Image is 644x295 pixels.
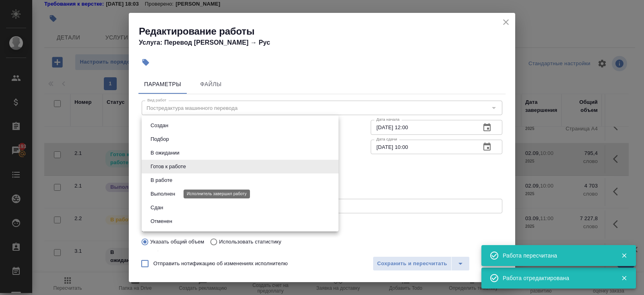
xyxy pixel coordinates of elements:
button: Готов к работе [148,162,188,171]
button: Закрыть [616,274,632,282]
button: Подбор [148,135,171,144]
button: Отменен [148,217,175,226]
button: Закрыть [616,252,632,259]
button: Сдан [148,203,165,212]
button: В работе [148,176,175,185]
div: Работа пересчитана [503,252,609,260]
button: В ожидании [148,149,182,157]
button: Выполнен [148,190,178,198]
button: Создан [148,121,171,130]
div: Работа отредактирована [503,274,609,282]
